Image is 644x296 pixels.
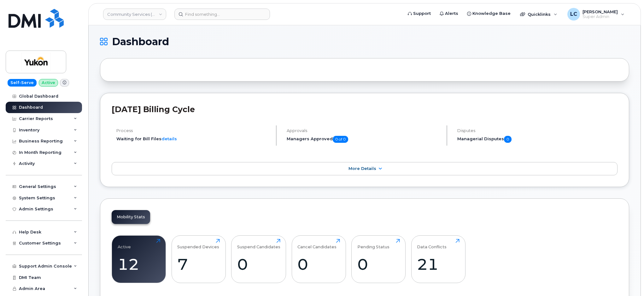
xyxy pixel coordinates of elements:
[237,239,280,249] div: Suspend Candidates
[297,239,340,279] a: Cancel Candidates0
[348,166,376,171] span: More Details
[116,128,271,133] h4: Process
[357,239,400,279] a: Pending Status0
[417,239,460,279] a: Data Conflicts21
[417,255,460,274] div: 21
[112,37,169,46] span: Dashboard
[417,239,447,249] div: Data Conflicts
[457,136,618,143] h5: Managerial Disputes
[297,255,340,274] div: 0
[237,255,280,274] div: 0
[287,128,441,133] h4: Approvals
[357,239,389,249] div: Pending Status
[177,255,220,274] div: 7
[118,239,131,249] div: Active
[297,239,337,249] div: Cancel Candidates
[457,128,618,133] h4: Disputes
[116,136,271,142] li: Waiting for Bill Files
[287,136,441,143] h5: Managers Approved
[177,239,219,249] div: Suspended Devices
[237,239,280,279] a: Suspend Candidates0
[504,136,512,143] span: 0
[112,105,618,114] h2: [DATE] Billing Cycle
[118,239,160,279] a: Active12
[333,136,348,143] span: 0 of 0
[177,239,220,279] a: Suspended Devices7
[161,136,177,141] a: details
[357,255,400,274] div: 0
[118,255,160,274] div: 12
